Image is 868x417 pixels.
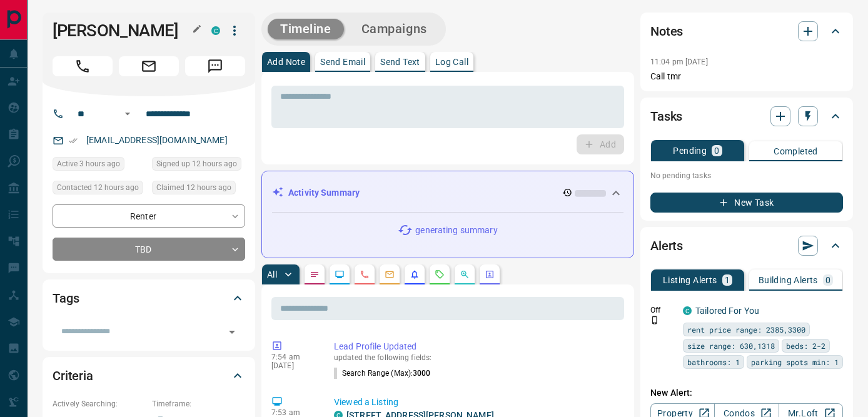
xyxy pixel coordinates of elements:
[687,323,805,336] span: rent price range: 2385,3300
[53,56,113,76] span: Call
[120,106,135,121] button: Open
[69,136,78,145] svg: Email Verified
[53,157,146,174] div: Tue Oct 14 2025
[751,356,839,368] span: parking spots min: 1
[663,276,717,284] p: Listing Alerts
[185,56,245,76] span: Message
[650,193,843,213] button: New Task
[687,339,775,352] span: size range: 630,1318
[53,288,79,308] h2: Tags
[673,146,707,155] p: Pending
[650,316,659,324] svg: Push Notification Only
[435,58,468,66] p: Log Call
[460,269,470,279] svg: Opportunities
[687,356,740,368] span: bathrooms: 1
[650,304,675,316] p: Off
[156,181,231,194] span: Claimed 12 hours ago
[271,353,315,361] p: 7:54 am
[380,58,420,66] p: Send Text
[385,269,395,279] svg: Emails
[152,181,245,198] div: Mon Oct 13 2025
[334,353,619,362] p: updated the following fields:
[485,269,495,279] svg: Agent Actions
[267,270,277,279] p: All
[774,147,818,156] p: Completed
[349,19,440,39] button: Campaigns
[57,181,139,194] span: Contacted 12 hours ago
[57,158,120,170] span: Active 3 hours ago
[119,56,179,76] span: Email
[53,238,245,261] div: TBD
[268,19,344,39] button: Timeline
[211,26,220,35] div: condos.ca
[271,361,315,370] p: [DATE]
[53,283,245,313] div: Tags
[360,269,370,279] svg: Calls
[683,306,692,315] div: condos.ca
[53,361,245,391] div: Criteria
[335,269,345,279] svg: Lead Browsing Activity
[288,186,360,199] p: Activity Summary
[86,135,228,145] a: [EMAIL_ADDRESS][DOMAIN_NAME]
[152,398,245,409] p: Timeframe:
[334,368,431,379] p: Search Range (Max) :
[320,58,365,66] p: Send Email
[223,323,241,341] button: Open
[271,408,315,417] p: 7:53 am
[725,276,730,284] p: 1
[825,276,830,284] p: 0
[695,306,759,316] a: Tailored For You
[650,236,683,256] h2: Alerts
[786,339,825,352] span: beds: 2-2
[267,58,305,66] p: Add Note
[650,166,843,185] p: No pending tasks
[714,146,719,155] p: 0
[759,276,818,284] p: Building Alerts
[53,181,146,198] div: Mon Oct 13 2025
[413,369,430,378] span: 3000
[334,396,619,409] p: Viewed a Listing
[435,269,445,279] svg: Requests
[152,157,245,174] div: Mon Oct 13 2025
[53,21,193,41] h1: [PERSON_NAME]
[650,70,843,83] p: Call tmr
[415,224,497,237] p: generating summary
[53,366,93,386] h2: Criteria
[53,398,146,409] p: Actively Searching:
[650,16,843,46] div: Notes
[650,21,683,41] h2: Notes
[334,340,619,353] p: Lead Profile Updated
[650,386,843,399] p: New Alert:
[410,269,420,279] svg: Listing Alerts
[650,106,682,126] h2: Tasks
[650,58,708,66] p: 11:04 pm [DATE]
[650,101,843,131] div: Tasks
[272,181,623,204] div: Activity Summary
[650,231,843,261] div: Alerts
[53,204,245,228] div: Renter
[310,269,320,279] svg: Notes
[156,158,237,170] span: Signed up 12 hours ago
